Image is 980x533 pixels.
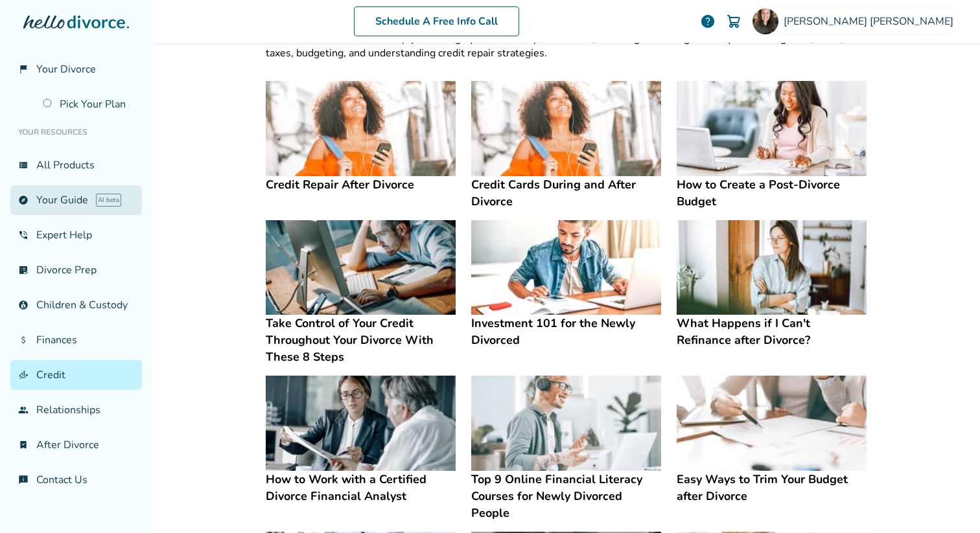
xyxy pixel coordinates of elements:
a: chat_infoContact Us [10,465,142,495]
img: Cart [726,14,741,29]
span: bookmark_check [18,440,29,450]
a: Investment 101 for the Newly DivorcedInvestment 101 for the Newly Divorced [471,220,661,349]
a: flag_2Your Divorce [10,54,142,84]
a: view_listAll Products [10,150,142,180]
img: Credit Repair After Divorce [266,81,456,176]
a: Credit Repair After DivorceCredit Repair After Divorce [266,81,456,193]
a: attach_moneyFinances [10,325,142,355]
a: finance_modeCredit [10,360,142,390]
h4: How to Create a Post-Divorce Budget [677,176,867,210]
li: Your Resources [10,119,142,145]
span: group [18,405,29,415]
a: How to Work with a Certified Divorce Financial AnalystHow to Work with a Certified Divorce Financ... [266,376,456,505]
a: What Happens if I Can't Refinance after Divorce?What Happens if I Can't Refinance after Divorce? [677,220,867,349]
a: Top 9 Online Financial Literacy Courses for Newly Divorced PeopleTop 9 Online Financial Literacy ... [471,376,661,521]
a: Pick Your Plan [35,89,142,119]
img: Top 9 Online Financial Literacy Courses for Newly Divorced People [471,376,661,471]
span: finance_mode [18,370,29,380]
a: exploreYour GuideAI beta [10,185,142,215]
a: bookmark_checkAfter Divorce [10,430,142,460]
a: Credit Cards During and After DivorceCredit Cards During and After Divorce [471,81,661,210]
a: list_alt_checkDivorce Prep [10,255,142,285]
a: Take Control of Your Credit Throughout Your Divorce With These 8 StepsTake Control of Your Credit... [266,220,456,366]
img: What Happens if I Can't Refinance after Divorce? [677,220,867,315]
img: Investment 101 for the Newly Divorced [471,220,661,315]
img: Credit Cards During and After Divorce [471,81,661,176]
a: Easy Ways to Trim Your Budget after DivorceEasy Ways to Trim Your Budget after Divorce [677,376,867,505]
span: account_child [18,300,29,310]
h4: What Happens if I Can't Refinance after Divorce? [677,315,867,348]
span: [PERSON_NAME] [PERSON_NAME] [784,14,959,28]
span: chat_info [18,475,29,485]
iframe: Chat Widget [915,471,980,533]
h4: Top 9 Online Financial Literacy Courses for Newly Divorced People [471,471,661,521]
span: phone_in_talk [18,230,29,240]
span: Your Divorce [36,62,96,76]
h4: Credit Repair After Divorce [266,176,456,193]
img: Take Control of Your Credit Throughout Your Divorce With These 8 Steps [266,220,456,315]
a: phone_in_talkExpert Help [10,220,142,250]
span: attach_money [18,335,29,345]
span: explore [18,195,29,205]
span: flag_2 [18,64,29,74]
h4: Investment 101 for the Newly Divorced [471,315,661,348]
h4: How to Work with a Certified Divorce Financial Analyst [266,471,456,505]
span: view_list [18,160,29,170]
img: How to Create a Post-Divorce Budget [677,81,867,176]
a: How to Create a Post-Divorce BudgetHow to Create a Post-Divorce Budget [677,81,867,210]
a: groupRelationships [10,395,142,425]
img: How to Work with a Certified Divorce Financial Analyst [266,376,456,471]
h4: Take Control of Your Credit Throughout Your Divorce With These 8 Steps [266,315,456,365]
img: Easy Ways to Trim Your Budget after Divorce [677,376,867,471]
h4: Easy Ways to Trim Your Budget after Divorce [677,471,867,505]
h4: Credit Cards During and After Divorce [471,176,661,210]
a: account_childChildren & Custody [10,290,142,320]
img: Angie Stroud [752,8,778,34]
a: Schedule A Free Info Call [354,6,519,36]
span: list_alt_check [18,265,29,275]
span: AI beta [96,194,121,207]
a: help [700,14,716,29]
